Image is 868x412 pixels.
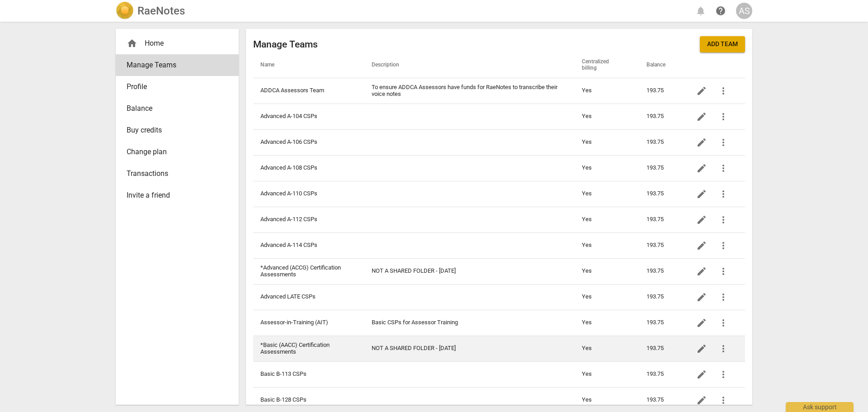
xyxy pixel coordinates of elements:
[582,59,632,71] span: Centralized billing
[253,336,364,361] td: *Basic (AACC) Certification Assessments
[696,343,707,354] span: edit
[639,104,684,129] td: 193.75
[116,2,134,20] img: Logo
[253,104,364,129] td: Advanced A-104 CSPs
[127,81,221,92] span: Profile
[718,292,729,303] span: more_vert
[116,2,185,20] a: LogoRaeNotes
[718,317,729,328] span: more_vert
[116,119,239,141] a: Buy credits
[253,39,318,50] h2: Manage Teams
[253,232,364,258] td: Advanced A-114 CSPs
[575,155,639,181] td: Yes
[364,258,575,284] td: NOT A SHARED FOLDER - [DATE]
[718,214,729,225] span: more_vert
[575,258,639,284] td: Yes
[116,141,239,163] a: Change plan
[575,104,639,129] td: Yes
[639,310,684,336] td: 193.75
[639,78,684,104] td: 193.75
[696,292,707,303] span: edit
[116,185,239,206] a: Invite a friend
[575,181,639,207] td: Yes
[364,78,575,104] td: To ensure ADDCA Assessors have funds for RaeNotes to transcribe their voice notes
[253,181,364,207] td: Advanced A-110 CSPs
[575,361,639,387] td: Yes
[127,190,221,201] span: Invite a friend
[127,168,221,179] span: Transactions
[116,76,239,98] a: Profile
[696,317,707,328] span: edit
[253,129,364,155] td: Advanced A-106 CSPs
[575,284,639,310] td: Yes
[718,240,729,251] span: more_vert
[575,310,639,336] td: Yes
[116,98,239,119] a: Balance
[696,111,707,122] span: edit
[718,163,729,174] span: more_vert
[639,284,684,310] td: 193.75
[639,336,684,361] td: 193.75
[715,5,726,16] span: help
[253,284,364,310] td: Advanced LATE CSPs
[639,181,684,207] td: 193.75
[575,336,639,361] td: Yes
[718,137,729,148] span: more_vert
[137,5,185,17] h2: RaeNotes
[575,129,639,155] td: Yes
[639,155,684,181] td: 193.75
[127,125,221,136] span: Buy credits
[253,155,364,181] td: Advanced A-108 CSPs
[696,189,707,199] span: edit
[718,266,729,277] span: more_vert
[718,395,729,406] span: more_vert
[736,3,752,19] button: AS
[364,310,575,336] td: Basic CSPs for Assessor Training
[639,232,684,258] td: 193.75
[718,369,729,380] span: more_vert
[127,147,221,157] span: Change plan
[253,310,364,336] td: Assessor-in-Training (AIT)
[696,214,707,225] span: edit
[575,207,639,232] td: Yes
[718,343,729,354] span: more_vert
[116,163,239,185] a: Transactions
[127,60,221,71] span: Manage Teams
[364,336,575,361] td: NOT A SHARED FOLDER - [DATE]
[253,78,364,104] td: ADDCA Assessors Team
[127,38,137,49] span: home
[575,78,639,104] td: Yes
[696,163,707,174] span: edit
[718,189,729,199] span: more_vert
[712,3,729,19] a: Help
[718,111,729,122] span: more_vert
[718,85,729,96] span: more_vert
[372,62,410,69] span: Description
[696,137,707,148] span: edit
[639,207,684,232] td: 193.75
[575,232,639,258] td: Yes
[696,266,707,277] span: edit
[786,402,854,412] div: Ask support
[127,103,221,114] span: Balance
[253,258,364,284] td: *Advanced (ACCG) Certification Assessments
[700,36,745,52] button: Add team
[696,240,707,251] span: edit
[696,395,707,406] span: edit
[127,38,221,49] div: Home
[696,85,707,96] span: edit
[253,207,364,232] td: Advanced A-112 CSPs
[639,361,684,387] td: 193.75
[639,129,684,155] td: 193.75
[116,33,239,54] div: Home
[696,369,707,380] span: edit
[707,40,738,49] span: Add team
[646,62,676,69] span: Balance
[253,361,364,387] td: Basic B-113 CSPs
[116,54,239,76] a: Manage Teams
[639,258,684,284] td: 193.75
[260,62,285,69] span: Name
